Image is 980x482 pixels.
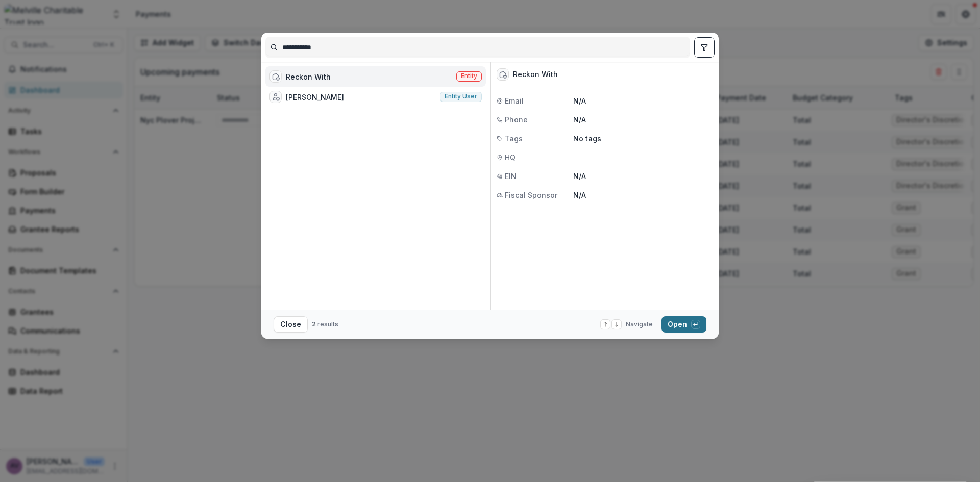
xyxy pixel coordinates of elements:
[445,93,477,100] span: Entity user
[694,37,715,58] button: toggle filters
[461,72,477,80] span: Entity
[286,92,344,103] div: [PERSON_NAME]
[286,71,331,82] div: Reckon With
[573,133,601,144] p: No tags
[505,152,516,163] span: HQ
[505,114,528,125] span: Phone
[317,320,338,328] span: results
[661,316,706,333] button: Open
[573,171,713,182] p: N/A
[505,95,524,106] span: Email
[626,320,653,329] span: Navigate
[513,70,558,79] div: Reckon With
[573,190,713,200] p: N/A
[312,320,316,328] span: 2
[505,190,557,200] span: Fiscal Sponsor
[274,316,308,333] button: Close
[573,114,713,125] p: N/A
[505,133,523,144] span: Tags
[573,95,713,106] p: N/A
[505,171,517,182] span: EIN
